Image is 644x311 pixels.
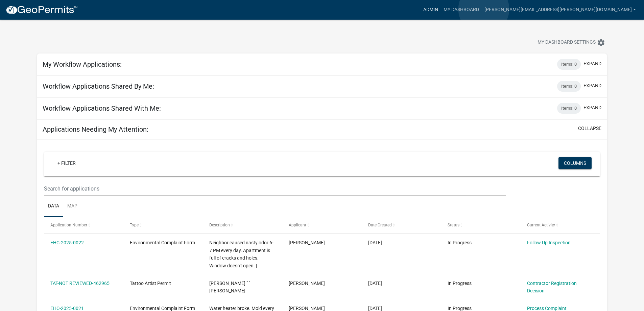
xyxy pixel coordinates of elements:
[441,217,520,233] datatable-header-cell: Status
[50,306,84,311] a: EHC-2025-0021
[583,104,601,111] button: expand
[44,182,505,196] input: Search for applications
[527,281,577,294] a: Contractor Registration Decision
[448,281,472,286] span: In Progress
[527,306,567,311] a: Process Complaint
[43,60,122,68] h5: My Workflow Applications:
[538,39,596,47] span: My Dashboard Settings
[448,223,459,227] span: Status
[597,39,605,47] i: settings
[43,104,161,112] h5: Workflow Applications Shared With Me:
[421,3,441,16] a: Admin
[123,217,203,233] datatable-header-cell: Type
[482,3,639,16] a: [PERSON_NAME][EMAIL_ADDRESS][PERSON_NAME][DOMAIN_NAME]
[50,281,110,286] a: TAT-NOT REVIEWED-462965
[448,306,472,311] span: In Progress
[520,217,600,233] datatable-header-cell: Current Activity
[583,60,601,67] button: expand
[50,223,87,227] span: Application Number
[130,306,195,311] span: Environmental Complaint Form
[52,157,81,169] a: + Filter
[50,240,84,245] a: EHC-2025-0022
[527,223,555,227] span: Current Activity
[532,36,611,49] button: My Dashboard Settingssettings
[583,82,601,89] button: expand
[43,125,148,133] h5: Applications Needing My Attention:
[44,217,123,233] datatable-header-cell: Application Number
[63,196,81,217] a: Map
[203,217,282,233] datatable-header-cell: Description
[558,157,592,169] button: Columns
[441,3,482,16] a: My Dashboard
[578,125,601,132] button: collapse
[557,59,581,70] div: Items: 0
[289,240,325,245] span: Yen Dang
[557,103,581,114] div: Items: 0
[130,281,171,286] span: Tattoo Artist Permit
[209,240,273,268] span: Neighbor caused nasty odor 6-7 PM every day. Apartment is full of cracks and holes. Window doesn'...
[289,223,306,227] span: Applicant
[209,223,230,227] span: Description
[557,81,581,92] div: Items: 0
[448,240,472,245] span: In Progress
[130,223,139,227] span: Type
[282,217,362,233] datatable-header-cell: Applicant
[368,281,382,286] span: 08/12/2025
[289,281,325,286] span: Stephanie Gingerich
[368,240,382,245] span: 08/13/2025
[362,217,441,233] datatable-header-cell: Date Created
[209,281,250,294] span: Stephanie " " Gingerich
[130,240,195,245] span: Environmental Complaint Form
[368,306,382,311] span: 08/12/2025
[289,306,325,311] span: Yen Dang
[43,82,154,90] h5: Workflow Applications Shared By Me:
[44,196,63,217] a: Data
[527,240,571,245] a: Follow Up Inspection
[368,223,392,227] span: Date Created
